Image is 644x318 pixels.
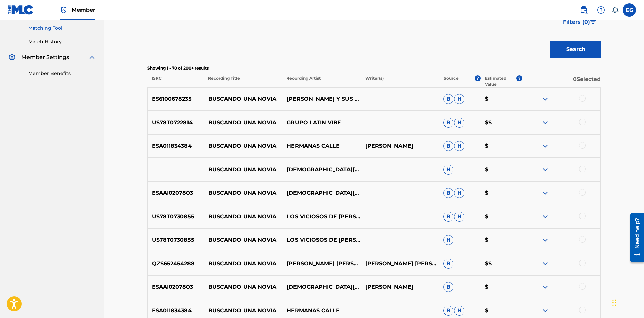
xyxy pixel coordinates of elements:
[204,236,282,244] p: BUSCANDO UNA NOVIA
[282,236,361,244] p: LOS VICIOSOS DE [PERSON_NAME],LOS VICIOSOS DE [PERSON_NAME]
[454,212,464,222] span: H
[443,165,453,175] span: H
[148,283,204,291] p: ESAAI0207803
[516,75,522,81] span: ?
[481,189,522,197] p: $
[454,94,464,104] span: H
[612,7,619,13] div: Notifications
[204,283,282,291] p: BUSCANDO UNA NOVIA
[454,306,464,316] span: H
[444,75,459,87] p: Source
[8,53,16,61] img: Member Settings
[361,142,439,150] p: [PERSON_NAME]
[597,6,605,14] img: help
[481,142,522,150] p: $
[148,189,204,197] p: ESAAI0207803
[443,306,453,316] span: B
[550,41,601,58] button: Search
[204,142,282,150] p: BUSCANDO UNA NOVIA
[72,6,95,14] span: Member
[563,18,590,26] span: Filters ( 0 )
[481,307,522,315] p: $
[481,213,522,221] p: $
[541,260,549,268] img: expand
[28,70,96,77] a: Member Benefits
[28,38,96,45] a: Match History
[443,259,453,269] span: B
[541,283,549,291] img: expand
[148,260,204,268] p: QZS652454288
[361,260,439,268] p: [PERSON_NAME] [PERSON_NAME]
[88,53,96,61] img: expand
[590,20,596,24] img: filter
[541,119,549,127] img: expand
[8,5,34,15] img: MLC Logo
[282,283,361,291] p: [DEMOGRAPHIC_DATA][PERSON_NAME] & [PERSON_NAME]
[443,235,453,245] span: H
[282,189,361,197] p: [DEMOGRAPHIC_DATA][PERSON_NAME] & [PERSON_NAME]
[541,189,549,197] img: expand
[594,3,608,17] div: Help
[21,53,69,61] span: Member Settings
[282,307,361,315] p: HERMANAS CALLE
[454,118,464,128] span: H
[481,260,522,268] p: $$
[580,6,588,14] img: search
[443,188,453,198] span: B
[541,95,549,103] img: expand
[60,6,68,14] img: Top Rightsholder
[481,236,522,244] p: $
[443,212,453,222] span: B
[28,25,96,32] a: Matching Tool
[443,282,453,292] span: B
[204,307,282,315] p: BUSCANDO UNA NOVIA
[541,166,549,174] img: expand
[454,188,464,198] span: H
[443,94,453,104] span: B
[577,3,590,17] a: Public Search
[481,119,522,127] p: $$
[148,213,204,221] p: US78T0730855
[361,283,439,291] p: [PERSON_NAME]
[282,260,361,268] p: [PERSON_NAME] [PERSON_NAME]
[623,3,636,17] div: User Menu
[541,307,549,315] img: expand
[443,118,453,128] span: B
[522,75,601,87] p: 0 Selected
[541,142,549,150] img: expand
[625,210,644,265] iframe: Resource Center
[147,75,204,87] p: ISRC
[454,141,464,151] span: H
[204,95,282,103] p: BUSCANDO UNA NOVIA
[204,119,282,127] p: BUSCANDO UNA NOVIA
[612,292,616,313] div: Drag
[282,213,361,221] p: LOS VICIOSOS DE [PERSON_NAME]
[443,141,453,151] span: B
[148,95,204,103] p: ES6100678235
[204,75,282,87] p: Recording Title
[148,307,204,315] p: ESA011834384
[204,166,282,174] p: BUSCANDO UNA NOVIA
[148,119,204,127] p: US78T0722814
[481,95,522,103] p: $
[559,14,601,31] button: Filters (0)
[282,95,361,103] p: [PERSON_NAME] Y SUS [PERSON_NAME]
[541,236,549,244] img: expand
[610,286,644,318] iframe: Chat Widget
[282,75,361,87] p: Recording Artist
[147,65,601,71] p: Showing 1 - 70 of 200+ results
[481,283,522,291] p: $
[282,119,361,127] p: GRUPO LATIN VIBE
[148,236,204,244] p: US78T0730855
[204,260,282,268] p: BUSCANDO UNA NOVIA
[541,213,549,221] img: expand
[361,75,439,87] p: Writer(s)
[204,189,282,197] p: BUSCANDO UNA NOVIA
[148,142,204,150] p: ESA011834384
[475,75,481,81] span: ?
[282,166,361,174] p: [DEMOGRAPHIC_DATA][PERSON_NAME] / [PERSON_NAME],[PERSON_NAME],[PERSON_NAME]
[204,213,282,221] p: BUSCANDO UNA NOVIA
